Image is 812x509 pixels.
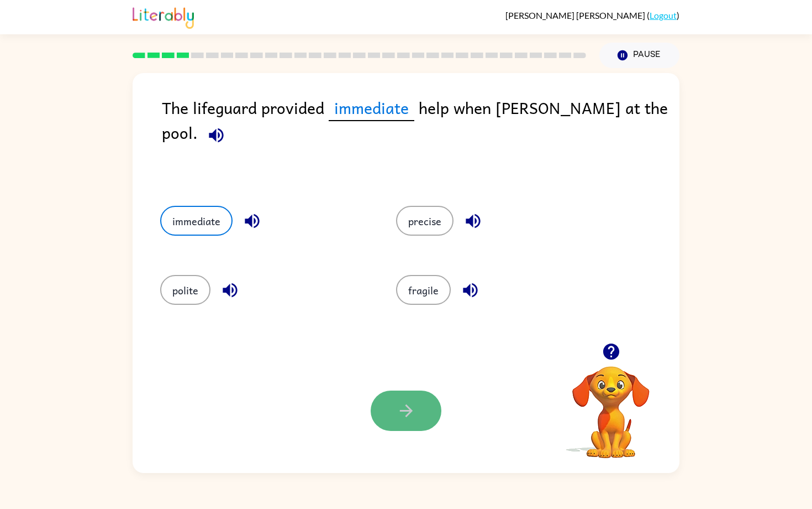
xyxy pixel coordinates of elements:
[505,10,679,20] div: ( )
[396,206,454,236] button: precise
[160,275,210,305] button: polite
[599,43,679,68] button: Pause
[396,275,451,305] button: fragile
[329,95,414,121] span: immediate
[505,10,647,20] span: [PERSON_NAME] [PERSON_NAME]
[650,10,677,20] a: Logout
[162,95,679,184] div: The lifeguard provided help when [PERSON_NAME] at the pool.
[160,206,233,236] button: immediate
[133,4,194,29] img: Literably
[556,349,666,460] video: Your browser must support playing .mp4 files to use Literably. Please try using another browser.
